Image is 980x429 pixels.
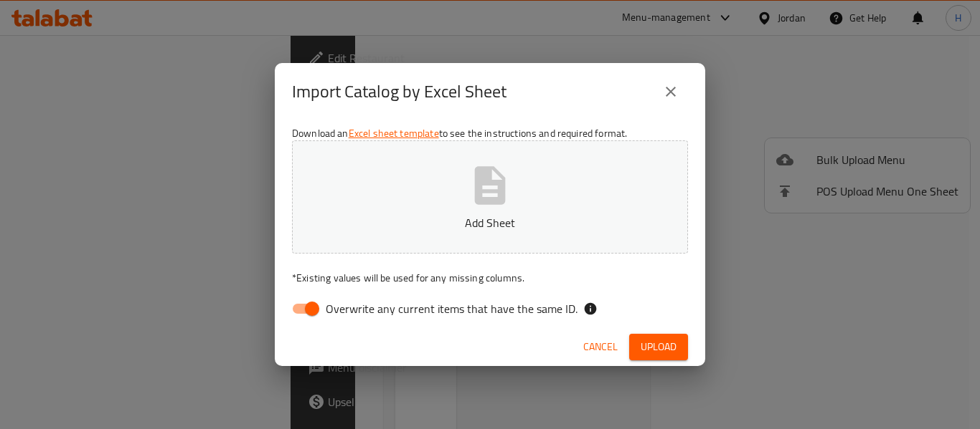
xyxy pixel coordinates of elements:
[641,338,677,356] span: Upload
[654,74,688,109] button: close
[629,334,688,360] button: Upload
[275,120,705,328] div: Download an to see the instructions and required format.
[314,214,666,231] p: Add Sheet
[578,334,623,360] button: Cancel
[292,271,688,285] p: Existing values will be used for any missing columns.
[292,80,507,103] h2: Import Catalog by Excel Sheet
[292,140,688,254] button: Add Sheet
[583,338,618,356] span: Cancel
[349,124,439,143] a: Excel sheet template
[326,300,578,317] span: Overwrite any current items that have the same ID.
[583,302,598,316] svg: If the overwrite option isn't selected, then the items that match an existing ID will be ignored ...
